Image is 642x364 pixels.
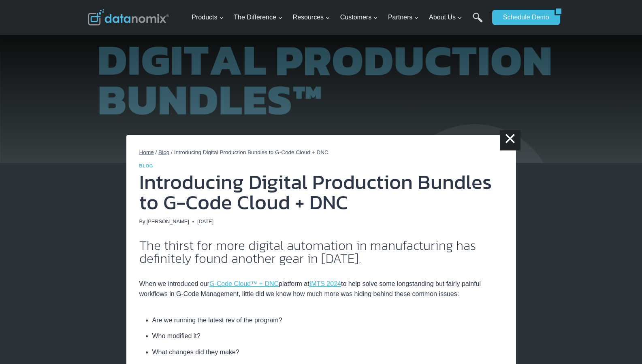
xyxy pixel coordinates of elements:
a: Search [473,13,483,31]
span: Partners [388,12,419,23]
span: / [156,149,157,155]
a: [PERSON_NAME] [147,218,189,224]
a: IMTS 2024 [309,280,341,287]
a: Blog [139,163,154,168]
nav: Primary Navigation [188,4,488,31]
a: × [500,130,520,150]
span: Products [192,12,224,23]
a: Schedule Demo [492,10,555,25]
nav: Breadcrumbs [139,148,503,157]
img: Datanomix [88,9,169,25]
p: When we introduced our platform at to help solve some longstanding but fairly painful workflows i... [139,279,503,299]
li: What changes did they make? [152,344,503,360]
a: G-Code Cloud™ + DNC [209,280,279,287]
span: Customers [340,12,378,23]
h2: The thirst for more digital automation in manufacturing has definitely found another gear in [DATE]. [139,239,503,265]
li: Who modified it? [152,328,503,344]
span: About Us [429,12,462,23]
h1: Introducing Digital Production Bundles to G-Code Cloud + DNC [139,172,503,212]
time: [DATE] [197,218,213,226]
span: By [139,218,145,226]
span: Resources [293,12,330,23]
li: Are we running the latest rev of the program? [152,312,503,328]
a: Home [139,149,154,155]
span: / [171,149,173,155]
span: The Difference [234,12,283,23]
a: Blog [158,149,169,155]
span: Introducing Digital Production Bundles to G-Code Cloud + DNC [174,149,328,155]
